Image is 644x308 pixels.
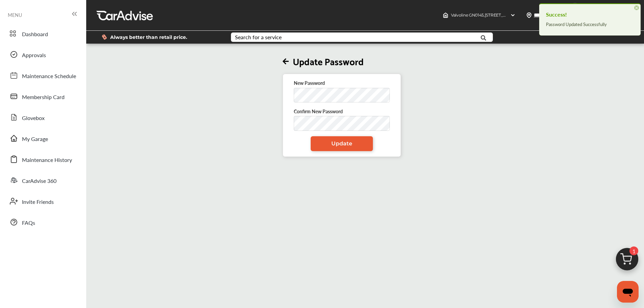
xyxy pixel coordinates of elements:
span: Approvals [22,51,46,60]
span: Membership Card [22,93,65,102]
img: location_vector.a44bc228.svg [526,13,532,18]
img: dollor_label_vector.a70140d1.svg [102,34,107,40]
a: Maintenance Schedule [6,67,79,84]
span: 1 [629,246,638,255]
iframe: Button to launch messaging window [617,281,639,303]
span: Confirm New Password [294,108,343,115]
span: New Password [294,79,325,86]
span: Invite Friends [22,198,54,207]
a: Maintenance History [6,150,79,168]
img: cart_icon.3d0951e8.svg [611,245,643,277]
div: Password Updated Successfully [546,20,634,29]
img: header-down-arrow.9dd2ce7d.svg [510,13,516,18]
a: CarAdvise 360 [6,171,79,189]
h2: Update Password [283,55,401,67]
span: × [634,5,639,10]
span: MENU [8,12,22,18]
span: CarAdvise 360 [22,177,56,186]
a: Invite Friends [6,192,79,210]
a: My Garage [6,129,79,147]
div: Search for a service [235,34,282,40]
a: Membership Card [6,88,79,105]
span: Maintenance History [22,156,72,165]
a: Update [311,136,373,151]
span: Maintenance Schedule [22,72,76,81]
span: My Garage [22,135,48,144]
a: FAQs [6,213,79,231]
a: Dashboard [6,25,79,42]
img: header-home-logo.8d720a4f.svg [443,13,448,18]
span: Update [331,140,352,147]
span: Glovebox [22,114,45,123]
span: Valvoline GN0145 , [STREET_ADDRESS] Escondido , CA 92025 [451,13,565,18]
h4: Success! [546,9,634,20]
span: Dashboard [22,30,48,39]
span: FAQs [22,219,35,228]
span: Always better than retail price. [110,35,187,40]
a: Approvals [6,46,79,63]
a: Glovebox [6,109,79,126]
